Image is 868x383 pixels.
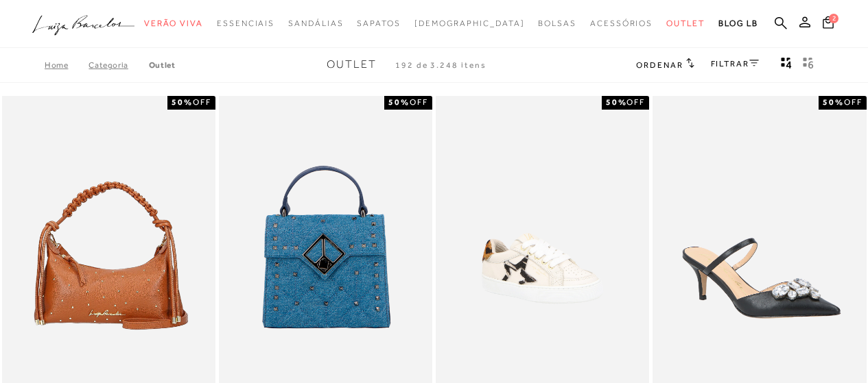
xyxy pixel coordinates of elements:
span: OFF [193,97,211,107]
a: Categoria [89,60,148,70]
a: noSubCategoriesText [144,11,203,36]
a: FILTRAR [711,59,759,69]
span: Essenciais [217,18,274,28]
span: [DEMOGRAPHIC_DATA] [414,18,525,28]
a: noSubCategoriesText [414,11,525,36]
button: gridText6Desc [799,56,818,74]
span: Sapatos [357,18,400,28]
span: Sandálias [288,18,343,28]
a: noSubCategoriesText [590,11,653,36]
span: OFF [844,97,863,107]
span: 2 [829,14,838,23]
span: Bolsas [538,18,576,28]
span: BLOG LB [718,18,758,28]
button: Mostrar 4 produtos por linha [777,56,796,74]
span: OFF [410,97,428,107]
a: Outlet [149,60,176,70]
span: Ordenar [636,60,683,70]
a: noSubCategoriesText [357,11,400,36]
span: Outlet [666,18,705,28]
a: Home [45,60,89,70]
strong: 50% [388,97,410,107]
a: noSubCategoriesText [666,11,705,36]
strong: 50% [606,97,627,107]
span: Verão Viva [144,18,203,28]
a: BLOG LB [718,11,758,36]
button: 2 [819,15,838,34]
span: Acessórios [590,18,653,28]
strong: 50% [823,97,844,107]
a: noSubCategoriesText [288,11,343,36]
a: noSubCategoriesText [217,11,274,36]
strong: 50% [172,97,193,107]
span: OFF [626,97,645,107]
a: noSubCategoriesText [538,11,576,36]
span: 192 de 3.248 itens [395,60,486,70]
span: Outlet [327,58,377,71]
